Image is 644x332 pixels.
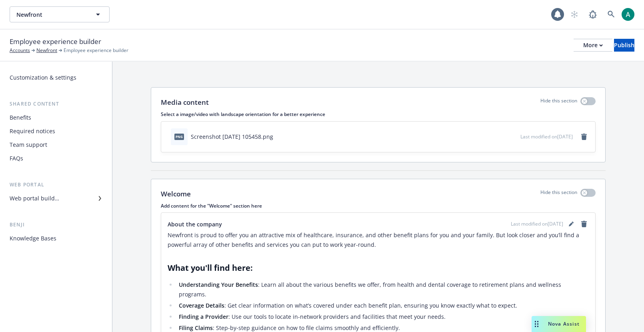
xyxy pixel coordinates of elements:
[566,219,576,229] a: editPencil
[6,100,106,108] div: Shared content
[532,316,542,332] div: Drag to move
[16,10,86,19] span: Newfront
[510,132,517,141] button: preview file
[566,6,582,22] a: Start snowing
[168,230,589,250] p: Newfront is proud to offer you an attractive mix of healthcare, insurance, and other benefit plan...
[6,125,106,138] a: Required notices
[6,71,106,84] a: Customization & settings
[574,39,612,52] button: More
[179,313,228,320] strong: Finding a Provider
[511,220,563,228] span: Last modified on [DATE]
[6,232,106,245] a: Knowledge Bases
[179,302,224,309] strong: Coverage Details
[6,192,106,205] a: Web portal builder
[179,324,213,332] strong: Filing Claims
[10,36,101,47] span: Employee experience builder
[540,189,577,199] p: Hide this section
[532,316,586,332] button: Nova Assist
[6,221,106,229] div: Benji
[603,6,619,22] a: Search
[6,181,106,189] div: Web portal
[191,132,273,141] div: Screenshot [DATE] 105458.png
[10,6,110,22] button: Newfront
[176,312,589,322] li: : Use our tools to locate in-network providers and facilities that meet your needs.
[10,125,55,138] div: Required notices
[10,47,30,54] a: Accounts
[10,111,31,124] div: Benefits
[622,8,634,21] img: photo
[174,134,184,140] span: png
[579,219,589,229] a: remove
[10,138,47,151] div: Team support
[179,281,258,288] strong: Understanding Your Benefits
[6,138,106,151] a: Team support
[168,220,222,228] span: About the company
[585,6,601,22] a: Report a Bug
[161,111,596,118] p: Select a image/video with landscape orientation for a better experience
[10,192,59,205] div: Web portal builder
[64,47,128,54] span: Employee experience builder
[497,132,504,141] button: download file
[36,47,57,54] a: Newfront
[540,97,577,108] p: Hide this section
[10,71,76,84] div: Customization & settings
[579,132,589,142] a: remove
[161,189,191,199] p: Welcome
[614,39,634,51] div: Publish
[6,111,106,124] a: Benefits
[520,133,573,140] span: Last modified on [DATE]
[614,39,634,52] button: Publish
[161,97,209,108] p: Media content
[161,202,596,209] p: Add content for the "Welcome" section here
[10,152,23,165] div: FAQs
[548,320,580,327] span: Nova Assist
[6,152,106,165] a: FAQs
[583,39,603,51] div: More
[176,280,589,299] li: : Learn all about the various benefits we offer, from health and dental coverage to retirement pl...
[10,232,56,245] div: Knowledge Bases
[176,301,589,310] li: : Get clear information on what’s covered under each benefit plan, ensuring you know exactly what...
[168,262,589,274] h2: What you'll find here:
